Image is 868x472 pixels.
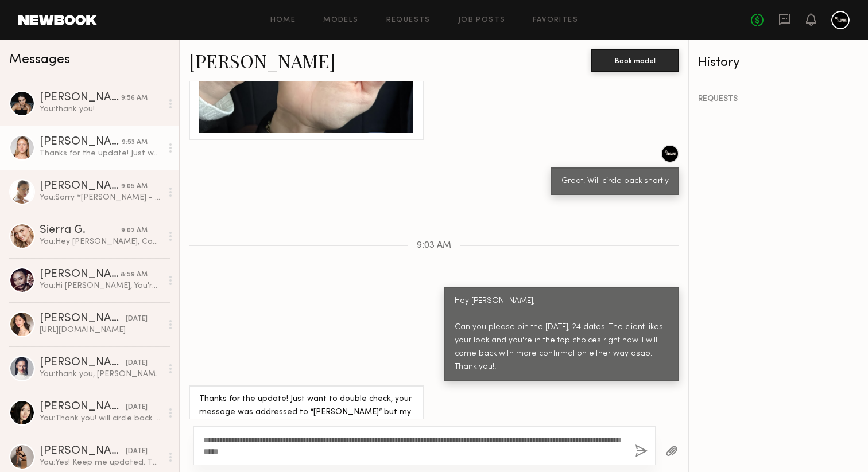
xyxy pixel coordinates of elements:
[40,225,121,236] div: Sierra G.
[417,241,451,251] span: 9:03 AM
[121,270,148,280] div: 8:59 AM
[40,181,121,192] div: [PERSON_NAME]
[386,17,431,24] a: Requests
[40,369,162,380] div: You: thank you, [PERSON_NAME]! I will get back to you asap
[698,95,859,103] div: REQUESTS
[40,401,126,413] div: [PERSON_NAME]
[591,49,679,72] button: Book model
[591,55,679,65] a: Book model
[40,148,162,159] div: Thanks for the update! Just want to double check, your message was addressed to “[PERSON_NAME]” b...
[121,181,148,192] div: 9:05 AM
[40,457,162,468] div: You: Yes! Keep me updated. Thanks!
[270,17,296,24] a: Home
[40,357,126,369] div: [PERSON_NAME]
[126,314,148,325] div: [DATE]
[189,48,335,73] a: [PERSON_NAME]
[40,236,162,247] div: You: Hey [PERSON_NAME], Can you please pin the [DATE], 24 dates. The client likes your look and y...
[40,104,162,115] div: You: thank you!
[455,295,669,374] div: Hey [PERSON_NAME], Can you please pin the [DATE], 24 dates. The client likes your look and you're...
[40,92,121,104] div: [PERSON_NAME]
[40,136,122,148] div: [PERSON_NAME]
[199,393,413,432] div: Thanks for the update! Just want to double check, your message was addressed to “[PERSON_NAME]” b...
[40,313,126,325] div: [PERSON_NAME]
[40,413,162,424] div: You: Thank you! will circle back shortly!
[458,17,506,24] a: Job Posts
[122,137,148,148] div: 9:53 AM
[121,225,148,236] div: 9:02 AM
[40,192,162,203] div: You: Sorry *[PERSON_NAME] - my mistake!
[9,53,70,67] span: Messages
[126,446,148,457] div: [DATE]
[323,17,358,24] a: Models
[40,446,126,457] div: [PERSON_NAME]
[533,17,578,24] a: Favorites
[126,358,148,369] div: [DATE]
[121,93,148,104] div: 9:56 AM
[126,402,148,413] div: [DATE]
[40,280,162,291] div: You: Hi [PERSON_NAME], You're one of the clients top choices. We are not sure what day(s) they wi...
[40,269,121,280] div: [PERSON_NAME]
[40,325,162,336] div: [URL][DOMAIN_NAME]
[561,175,669,188] div: Great. Will circle back shortly
[698,56,859,69] div: History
